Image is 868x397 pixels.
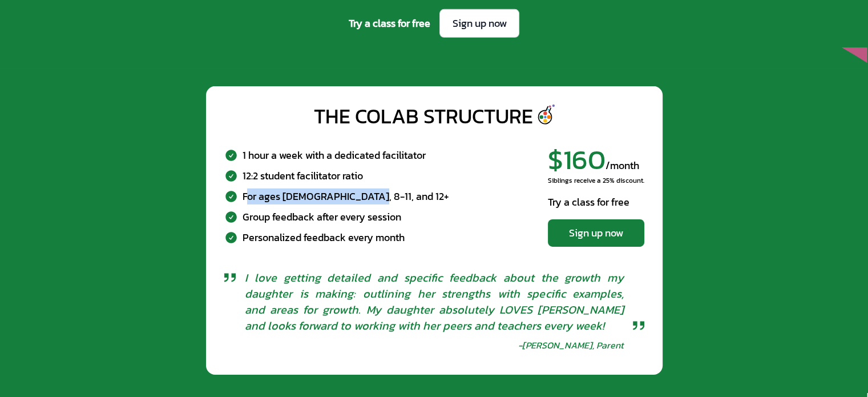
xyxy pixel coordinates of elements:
[349,15,430,31] span: Try a class for free
[243,188,449,204] div: For ages [DEMOGRAPHIC_DATA], 8-11, and 12+
[243,147,426,163] div: 1 hour a week with a dedicated facilitator
[245,270,624,334] span: I love getting detailed and specific feedback about the growth my daughter is making: outlining h...
[548,176,644,185] div: Siblings receive a 25% discount.
[243,167,363,183] div: 12:2 student facilitator ratio
[243,229,405,245] div: Personalized feedback every month
[313,105,532,127] div: The CoLab Structure
[548,146,644,174] div: /month
[243,208,401,224] div: Group feedback after every session
[548,219,644,247] a: Sign up now
[518,338,624,352] div: - [PERSON_NAME], Parent
[559,225,633,241] div: Sign up now
[439,9,519,38] a: Sign up now
[548,139,605,180] span: $160
[548,194,644,210] div: Try a class for free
